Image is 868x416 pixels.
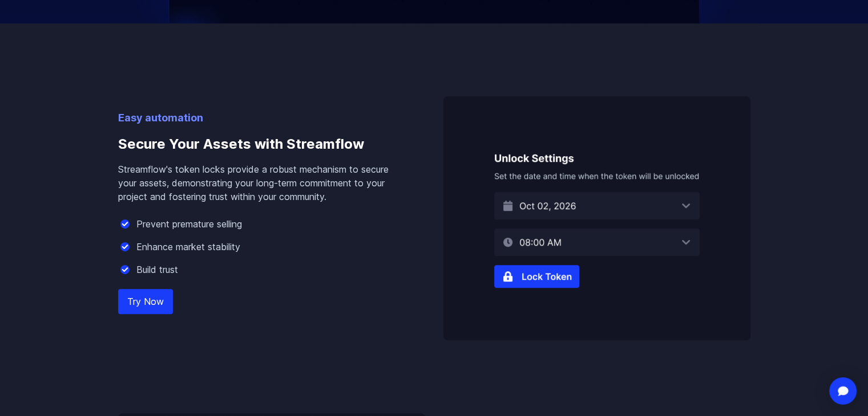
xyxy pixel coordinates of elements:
p: Prevent premature selling [136,217,242,231]
div: Open Intercom Messenger [829,377,857,405]
p: Enhance market stability [136,240,240,254]
p: Streamflow's token locks provide a robust mechanism to secure your assets, demonstrating your lon... [118,162,407,203]
p: Easy automation [118,110,407,126]
h3: Secure Your Assets with Streamflow [118,126,407,162]
p: Build trust [136,263,178,276]
img: Secure Your Assets with Streamflow [443,96,750,340]
a: Try Now [118,289,173,314]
